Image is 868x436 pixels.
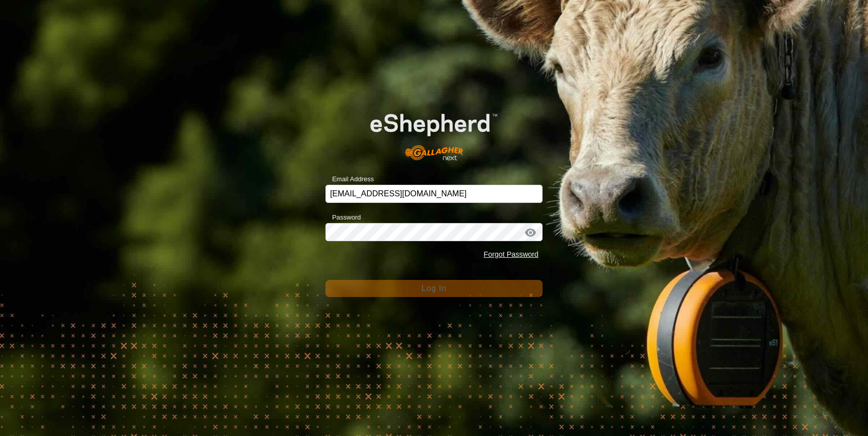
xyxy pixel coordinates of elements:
span: Log In [422,284,446,293]
label: Password [325,212,361,223]
a: Forgot Password [484,250,539,258]
input: Email Address [325,185,543,203]
button: Log In [325,280,543,297]
label: Email Address [325,174,374,184]
img: E-shepherd Logo [347,96,521,170]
